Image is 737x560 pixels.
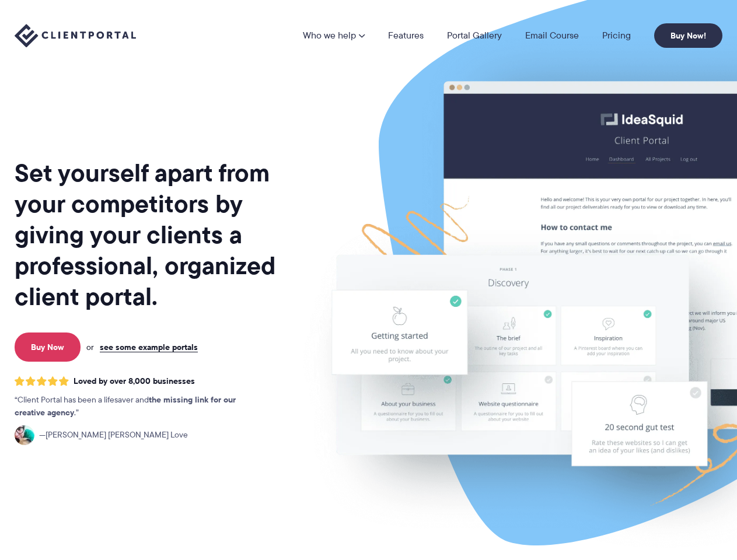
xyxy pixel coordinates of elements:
[86,342,94,352] span: or
[525,31,579,40] a: Email Course
[15,332,81,362] a: Buy Now
[388,31,424,40] a: Features
[15,393,236,419] strong: the missing link for our creative agency
[15,394,260,419] p: Client Portal has been a lifesaver and .
[654,23,722,48] a: Buy Now!
[447,31,502,40] a: Portal Gallery
[100,342,198,352] a: see some example portals
[74,376,195,386] span: Loved by over 8,000 businesses
[39,429,188,442] span: [PERSON_NAME] [PERSON_NAME] Love
[602,31,631,40] a: Pricing
[15,157,298,312] h1: Set yourself apart from your competitors by giving your clients a professional, organized client ...
[303,31,365,40] a: Who we help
